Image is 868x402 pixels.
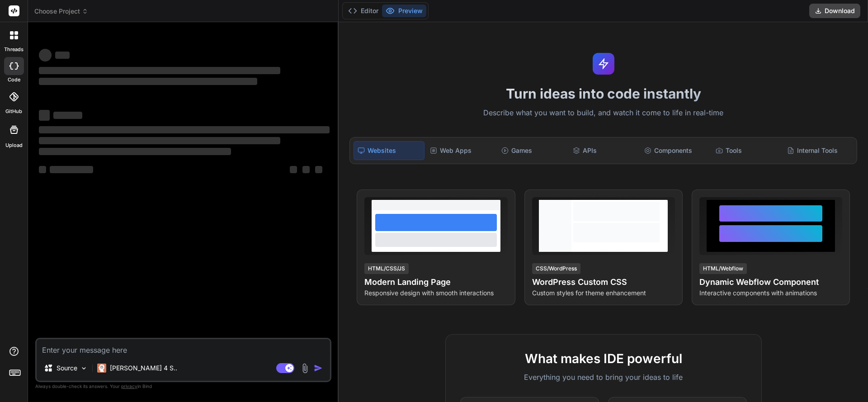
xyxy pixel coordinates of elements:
[498,141,567,160] div: Games
[121,383,137,389] span: privacy
[39,166,46,173] span: ‌
[344,107,863,119] p: Describe what you want to build, and watch it come to life in real-time
[5,142,23,149] label: Upload
[809,4,860,18] button: Download
[426,141,496,160] div: Web Apps
[39,78,257,85] span: ‌
[315,166,322,173] span: ‌
[110,364,177,373] p: [PERSON_NAME] 4 S..
[344,85,863,102] h1: Turn ideas into code instantly
[39,148,231,155] span: ‌
[5,108,22,115] label: GitHub
[699,276,842,288] h4: Dynamic Webflow Component
[699,288,842,298] p: Interactive components with animations
[364,276,507,288] h4: Modern Landing Page
[460,349,747,368] h2: What makes IDE powerful
[532,276,675,288] h4: WordPress Custom CSS
[80,364,88,372] img: Pick Models
[712,141,782,160] div: Tools
[50,166,93,173] span: ‌
[39,49,52,61] span: ‌
[4,46,24,53] label: threads
[34,7,88,16] span: Choose Project
[8,76,20,84] label: code
[55,52,70,59] span: ‌
[460,372,747,383] p: Everything you need to bring your ideas to life
[290,166,297,173] span: ‌
[97,364,106,373] img: Claude 4 Sonnet
[354,141,424,160] div: Websites
[783,141,853,160] div: Internal Tools
[39,110,50,121] span: ‌
[57,364,77,373] p: Source
[364,288,507,298] p: Responsive design with smooth interactions
[35,382,331,391] p: Always double-check its answers. Your in Bind
[532,288,675,298] p: Custom styles for theme enhancement
[39,137,280,144] span: ‌
[382,5,426,17] button: Preview
[302,166,310,173] span: ‌
[39,126,330,133] span: ‌
[314,364,323,373] img: icon
[699,263,747,274] div: HTML/Webflow
[532,263,580,274] div: CSS/WordPress
[300,363,310,374] img: attachment
[364,263,409,274] div: HTML/CSS/JS
[53,112,82,119] span: ‌
[344,5,382,17] button: Editor
[641,141,710,160] div: Components
[569,141,639,160] div: APIs
[39,67,280,74] span: ‌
